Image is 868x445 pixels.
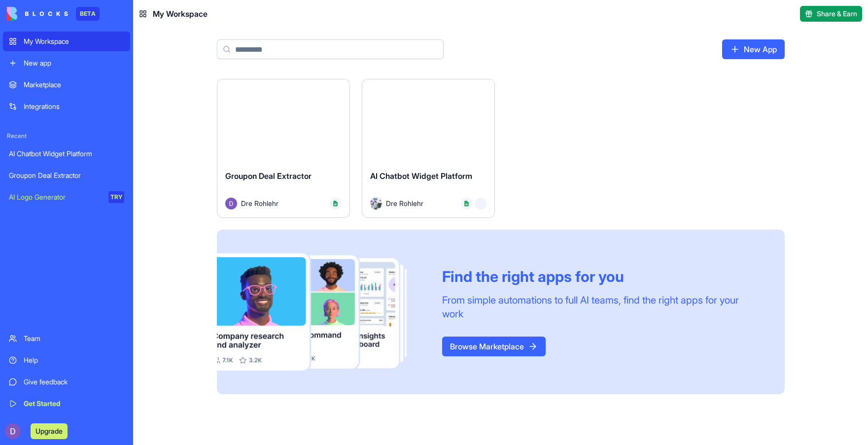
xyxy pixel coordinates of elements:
div: Give feedback [24,377,124,387]
a: Give feedback [3,372,130,392]
a: AI Chatbot Widget PlatformAvatarDre Rohlehr [362,79,495,218]
div: Groupon Deal Extractor [9,171,124,180]
span: Groupon Deal Extractor [225,171,312,181]
a: Help [3,350,130,370]
div: Integrations [24,102,124,111]
div: From simple automations to full AI teams, find the right apps for your work [442,293,761,321]
span: Dre Rohlehr [386,198,423,208]
a: Integrations [3,97,130,116]
img: ACg8ocKc1Jd6EM1L-zcA2IynxEDHzbPuiplT94mn7_P45bTDdJSETQ=s96-c [5,423,21,439]
div: AI Chatbot Widget Platform [9,149,124,159]
img: logo [7,7,68,21]
a: Browse Marketplace [442,337,546,356]
a: Team [3,329,130,348]
a: My Workspace [3,32,130,51]
span: AI Chatbot Widget Platform [370,171,472,181]
div: Get Started [24,399,124,409]
div: Marketplace [24,80,124,90]
a: Groupon Deal Extractor [3,166,130,185]
img: Google_Sheets_logo__2014-2020_dyqxdz.svg [464,201,470,206]
div: Team [24,334,124,343]
a: New App [722,39,785,59]
div: Find the right apps for you [442,268,761,285]
span: Dre Rohlehr [241,198,278,208]
a: Marketplace [3,75,130,95]
a: BETA [7,7,100,21]
a: New app [3,53,130,73]
div: My Workspace [24,36,124,46]
a: AI Chatbot Widget Platform [3,144,130,164]
img: Google_Sheets_logo__2014-2020_dyqxdz.svg [333,201,339,206]
span: Share & Earn [817,9,857,19]
button: Share & Earn [800,6,862,22]
div: BETA [76,7,100,21]
a: Groupon Deal ExtractorAvatarDre Rohlehr [217,79,350,218]
div: New app [24,58,124,68]
span: My Workspace [153,8,208,20]
img: Frame_181_egmpey.png [217,253,426,371]
div: AI Logo Generator [9,192,102,202]
a: AI Logo GeneratorTRY [3,187,130,207]
div: Help [24,355,124,365]
a: Get Started [3,394,130,413]
img: Avatar [370,198,382,209]
button: Upgrade [31,423,68,439]
span: Recent [3,132,130,140]
div: TRY [108,191,124,203]
a: Upgrade [31,426,68,436]
img: Avatar [225,198,237,209]
img: Gmail_trouth.svg [478,201,484,206]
